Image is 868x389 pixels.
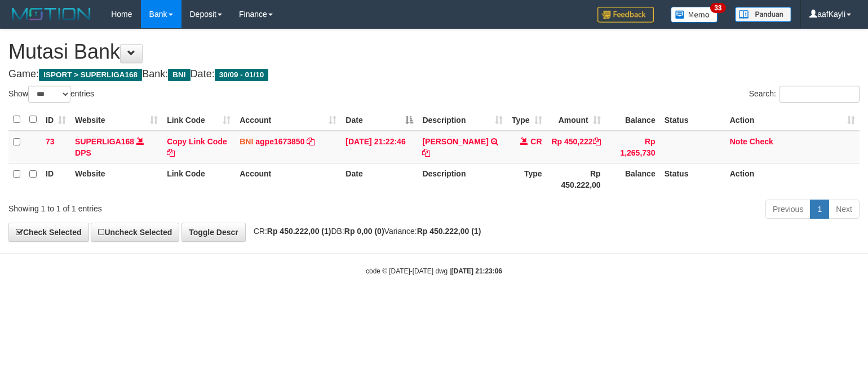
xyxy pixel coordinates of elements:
[749,86,860,103] label: Search:
[8,223,89,242] a: Check Selected
[422,137,488,146] a: [PERSON_NAME]
[593,137,601,146] a: Copy Rp 450,222 to clipboard
[660,109,725,131] th: Status
[240,137,253,146] span: BNI
[507,163,547,195] th: Type
[547,131,605,163] td: Rp 450,222
[750,137,773,146] a: Check
[366,267,502,275] small: code © [DATE]-[DATE] dwg |
[267,227,331,236] strong: Rp 450.222,00 (1)
[162,163,235,195] th: Link Code
[547,109,605,131] th: Amount: activate to sort column ascending
[28,86,70,103] select: Showentries
[255,137,304,146] a: agpe1673850
[8,86,94,103] label: Show entries
[91,223,179,242] a: Uncheck Selected
[215,69,269,81] span: 30/09 - 01/10
[765,200,811,219] a: Previous
[605,131,660,163] td: Rp 1,265,730
[168,69,190,81] span: BNI
[235,163,341,195] th: Account
[8,198,353,214] div: Showing 1 to 1 of 1 entries
[248,227,481,236] span: CR: DB: Variance:
[235,109,341,131] th: Account: activate to sort column ascending
[46,137,55,146] span: 73
[418,163,507,195] th: Description
[344,227,384,236] strong: Rp 0,00 (0)
[829,200,860,219] a: Next
[70,109,162,131] th: Website: activate to sort column ascending
[341,163,418,195] th: Date
[307,137,315,146] a: Copy agpe1673850 to clipboard
[780,86,860,103] input: Search:
[70,163,162,195] th: Website
[605,109,660,131] th: Balance
[341,131,418,163] td: [DATE] 21:22:46
[41,109,70,131] th: ID: activate to sort column ascending
[451,267,502,275] strong: [DATE] 21:23:06
[70,131,162,163] td: DPS
[660,163,725,195] th: Status
[597,7,654,23] img: Feedback.jpg
[41,163,70,195] th: ID
[417,227,481,236] strong: Rp 450.222,00 (1)
[341,109,418,131] th: Date: activate to sort column descending
[810,200,829,219] a: 1
[735,7,791,22] img: panduan.png
[671,7,718,23] img: Button%20Memo.svg
[8,41,860,63] h1: Mutasi Bank
[162,109,235,131] th: Link Code: activate to sort column ascending
[507,109,547,131] th: Type: activate to sort column ascending
[167,137,227,157] a: Copy Link Code
[8,69,860,80] h4: Game: Bank: Date:
[75,137,134,146] a: SUPERLIGA168
[181,223,246,242] a: Toggle Descr
[8,6,94,23] img: MOTION_logo.png
[39,69,142,81] span: ISPORT > SUPERLIGA168
[418,109,507,131] th: Description: activate to sort column ascending
[725,109,860,131] th: Action: activate to sort column ascending
[422,148,430,157] a: Copy AGUS YULIANTO to clipboard
[547,163,605,195] th: Rp 450.222,00
[530,137,542,146] span: CR
[730,137,747,146] a: Note
[710,3,725,13] span: 33
[725,163,860,195] th: Action
[605,163,660,195] th: Balance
